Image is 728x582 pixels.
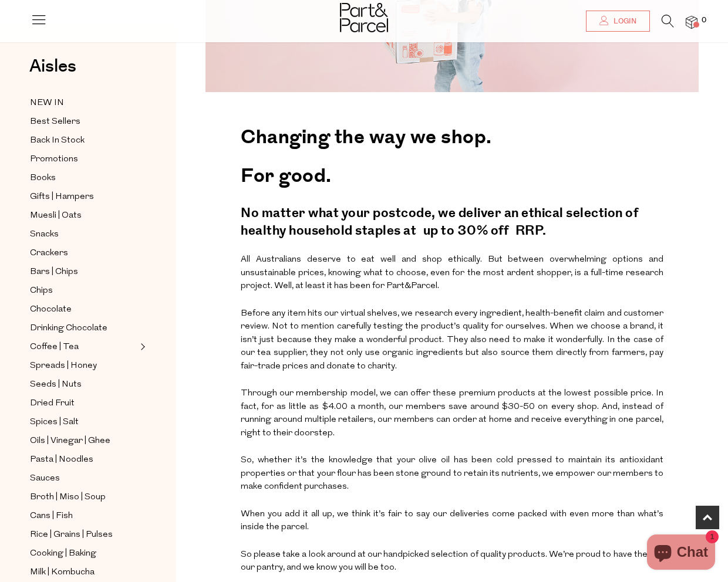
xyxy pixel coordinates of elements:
[30,133,137,148] a: Back In Stock
[241,504,663,539] p: When you add it all up, we think it’s fair to say our deliveries come packed with even more than ...
[30,171,56,185] span: Books
[137,340,146,354] button: Expand/Collapse Coffee | Tea
[30,96,64,110] span: NEW IN
[29,53,76,79] span: Aisles
[30,96,137,110] a: NEW IN
[643,534,719,573] inbox-online-store-chat: Shopify online store chat
[30,114,137,129] a: Best Sellers
[30,471,137,486] a: Sauces
[30,246,137,260] a: Crackers
[30,528,113,542] span: Rice | Grains | Pulses
[30,565,137,580] a: Milk | Kombucha
[30,452,137,467] a: Pasta | Noodles
[30,208,137,223] a: Muesli | Oats
[30,303,72,317] span: Chocolate
[30,358,137,373] a: Spreads | Honey
[686,16,697,28] a: 0
[30,378,82,392] span: Seeds | Nuts
[30,302,137,317] a: Chocolate
[30,171,137,185] a: Books
[30,547,96,561] span: Cooking | Baking
[30,397,75,411] span: Dried Fruit
[30,265,78,279] span: Bars | Chips
[30,134,85,148] span: Back In Stock
[241,544,663,579] p: So please take a look around at our handpicked selection of quality products. We’re proud to have...
[30,227,137,242] a: Snacks
[30,415,79,429] span: Spices | Salt
[30,509,137,523] a: Cans | Fish
[30,153,78,167] span: Promotions
[30,396,137,411] a: Dried Fruit
[241,383,663,444] p: Through our membership model, we can offer these premium products at the lowest possible price. I...
[30,415,137,429] a: Spices | Salt
[30,265,137,279] a: Bars | Chips
[241,199,663,249] h4: No matter what your postcode, we deliver an ethical selection of healthy household staples at up ...
[30,434,110,448] span: Oils | Vinegar | Ghee
[30,228,59,242] span: Snacks
[30,359,97,373] span: Spreads | Honey
[241,154,663,193] h2: For good.
[30,246,68,260] span: Crackers
[340,3,388,32] img: Part&Parcel
[241,249,663,297] p: All Australians deserve to eat well and shop ethically. But between overwhelming options and unsu...
[241,450,663,498] p: So, whether it’s the knowledge that your olive oil has been cold pressed to maintain its antioxid...
[29,57,76,87] a: Aisles
[30,377,137,392] a: Seeds | Nuts
[30,527,137,542] a: Rice | Grains | Pulses
[241,303,663,378] p: Before any item hits our virtual shelves, we research every ingredient, health-benefit claim and ...
[30,190,137,204] a: Gifts | Hampers
[30,340,79,354] span: Coffee | Tea
[30,546,137,561] a: Cooking | Baking
[30,209,82,223] span: Muesli | Oats
[241,116,663,154] h2: Changing the way we shop.
[30,453,93,467] span: Pasta | Noodles
[30,566,95,580] span: Milk | Kombucha
[30,283,137,298] a: Chips
[30,115,80,129] span: Best Sellers
[30,434,137,448] a: Oils | Vinegar | Ghee
[30,321,137,336] a: Drinking Chocolate
[611,16,636,26] span: Login
[30,322,107,336] span: Drinking Chocolate
[30,284,53,298] span: Chips
[30,340,137,354] a: Coffee | Tea
[586,11,650,32] a: Login
[699,15,709,26] span: 0
[30,152,137,167] a: Promotions
[30,190,94,204] span: Gifts | Hampers
[30,490,106,505] span: Broth | Miso | Soup
[30,472,60,486] span: Sauces
[30,509,73,523] span: Cans | Fish
[30,490,137,505] a: Broth | Miso | Soup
